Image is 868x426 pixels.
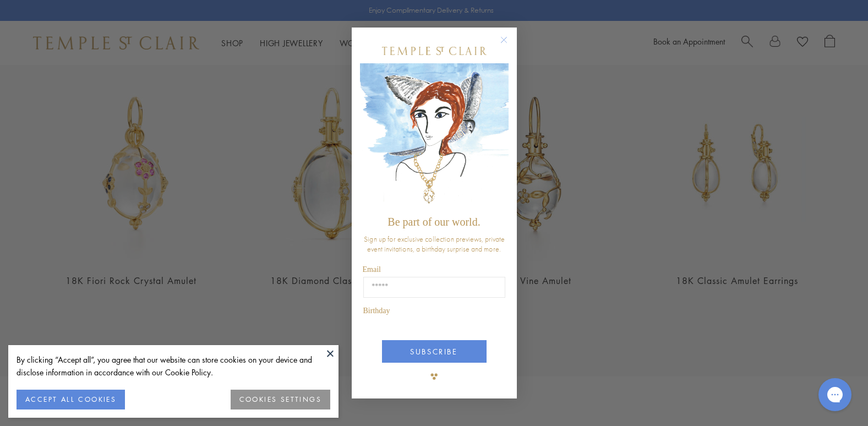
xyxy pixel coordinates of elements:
div: By clicking “Accept all”, you agree that our website can store cookies on your device and disclos... [17,353,330,379]
button: Close dialog [503,39,516,52]
span: Sign up for exclusive collection previews, private event invitations, a birthday surprise and more. [364,234,505,254]
input: Email [363,277,505,298]
img: Temple St. Clair [382,47,487,55]
img: c4a9eb12-d91a-4d4a-8ee0-386386f4f338.jpeg [360,63,509,210]
span: Birthday [363,307,390,315]
button: COOKIES SETTINGS [231,390,330,409]
button: SUBSCRIBE [382,340,487,363]
span: Email [363,265,381,274]
button: ACCEPT ALL COOKIES [17,390,125,409]
img: TSC [423,365,445,387]
iframe: Gorgias live chat messenger [813,374,857,415]
span: Be part of our world. [387,216,480,228]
